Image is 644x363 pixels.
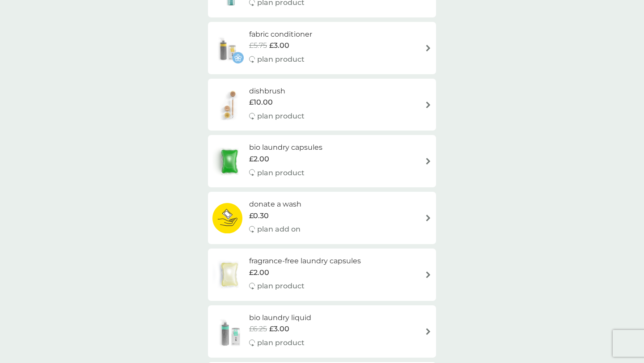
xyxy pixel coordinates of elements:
img: arrow right [425,45,432,51]
h6: fragrance-free laundry capsules [249,255,361,267]
span: £0.30 [249,210,269,222]
p: plan product [257,54,305,65]
p: plan product [257,337,305,349]
img: dishbrush [212,89,249,120]
span: £2.00 [249,267,269,279]
img: arrow right [425,158,432,165]
p: plan product [257,167,305,179]
p: plan product [257,110,305,122]
span: £10.00 [249,97,273,108]
h6: fabric conditioner [249,29,312,40]
img: arrow right [425,328,432,335]
p: plan product [257,280,305,292]
h6: dishbrush [249,85,305,97]
img: donate a wash [212,203,242,234]
h6: bio laundry liquid [249,312,311,324]
img: bio laundry liquid [212,316,249,347]
h6: bio laundry capsules [249,142,322,153]
span: £3.00 [269,323,289,335]
img: arrow right [425,271,432,278]
span: £5.75 [249,40,267,51]
span: £3.00 [269,40,289,51]
p: plan add on [257,224,301,235]
h6: donate a wash [249,198,301,210]
img: bio laundry capsules [212,146,246,177]
span: £6.25 [249,323,267,335]
span: £2.00 [249,153,269,165]
img: fragrance-free laundry capsules [212,259,246,290]
img: arrow right [425,215,432,221]
img: arrow right [425,101,432,108]
img: fabric conditioner [212,32,244,63]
